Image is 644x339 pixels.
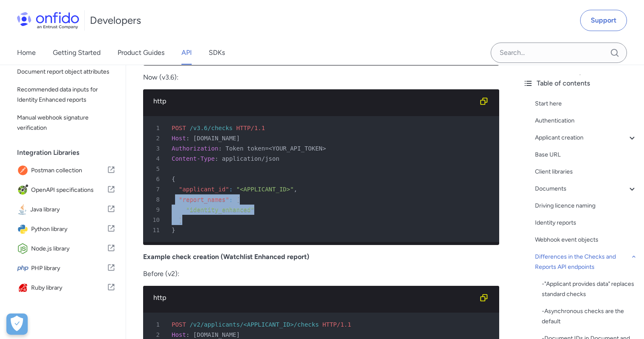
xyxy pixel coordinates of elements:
span: Python library [31,223,107,235]
span: Manual webhook signature verification [17,113,115,133]
a: Getting Started [53,41,101,65]
span: : [229,186,233,193]
a: Base URL [535,150,637,160]
a: Webhook event objects [535,235,637,245]
span: 10 [147,215,166,225]
img: IconPython library [17,223,31,235]
span: 5 [147,164,166,174]
span: 8 [147,194,166,205]
span: PHP library [31,262,107,274]
div: Differences in the Checks and Reports API endpoints [535,252,637,272]
a: IconPython libraryPython library [14,220,119,239]
span: , [294,186,297,193]
span: /v2/applicants/<APPLICANT_ID>/checks [190,321,319,328]
span: : [229,196,233,203]
div: - Asynchronous checks are the default [542,306,637,327]
span: Recommended data inputs for Identity Enhanced reports [17,85,115,105]
span: [DOMAIN_NAME] [193,331,240,338]
span: [DOMAIN_NAME] [193,135,240,142]
span: Content-Type [172,155,215,162]
a: Applicant creation [535,133,637,143]
a: Driving licence naming [535,201,637,211]
a: SDKs [209,41,225,65]
a: IconNode.js libraryNode.js library [14,239,119,258]
span: Token token=<YOUR_API_TOKEN> [225,145,326,152]
span: Node.js library [31,243,107,255]
a: Manual webhook signature verification [14,109,119,137]
span: POST [172,125,186,131]
span: : [218,145,222,152]
span: 3 [147,143,166,154]
span: Document report object attributes [17,67,115,77]
div: http [153,293,475,303]
span: "report_names" [179,196,229,203]
span: } [172,227,175,234]
img: IconJava library [17,204,30,216]
a: Start here [535,99,637,109]
span: : [186,331,190,338]
span: Java library [30,204,107,216]
span: 1 [147,123,166,133]
span: /v3.6/checks [190,125,233,131]
div: - "Applicant provides data" replaces standard checks [542,279,637,299]
button: Copy code snippet button [475,289,492,306]
span: POST [172,321,186,328]
span: 2 [147,133,166,143]
span: "<APPLICANT_ID>" [236,186,294,193]
span: 11 [147,225,166,235]
a: Document report object attributes [14,63,119,80]
button: Open Preferences [6,313,28,335]
img: IconPHP library [17,262,31,274]
a: Authentication [535,116,637,126]
img: IconRuby library [17,282,31,294]
div: Integration Libraries [17,144,122,161]
strong: Example check creation (Watchlist Enhanced report) [143,253,309,261]
span: "identity_enhanced" [186,206,254,213]
div: Table of contents [523,78,637,88]
div: Cookie Preferences [6,313,28,335]
a: IconOpenAPI specificationsOpenAPI specifications [14,181,119,199]
span: [ [236,196,240,203]
a: Documents [535,184,637,194]
img: Onfido Logo [17,12,79,29]
span: ] [179,217,182,223]
img: IconPostman collection [17,165,31,177]
span: : [186,135,190,142]
h1: Developers [90,14,141,27]
a: Home [17,41,36,65]
a: Support [580,10,627,31]
span: 7 [147,184,166,194]
a: Client libraries [535,167,637,177]
a: Identity reports [535,218,637,228]
a: -"Applicant provides data" replaces standard checks [542,279,637,299]
p: Now (v3.6): [143,72,499,83]
span: HTTP/1.1 [236,125,265,131]
input: Onfido search input field [491,43,627,63]
span: Authorization [172,145,218,152]
img: IconNode.js library [17,243,31,255]
div: http [153,96,475,106]
span: 4 [147,154,166,164]
a: API [181,41,192,65]
a: IconJava libraryJava library [14,200,119,219]
span: OpenAPI specifications [31,184,107,196]
span: "applicant_id" [179,186,229,193]
span: Ruby library [31,282,107,294]
span: 1 [147,319,166,330]
a: IconRuby libraryRuby library [14,279,119,297]
span: 6 [147,174,166,184]
a: Recommended data inputs for Identity Enhanced reports [14,81,119,108]
button: Copy code snippet button [475,93,492,110]
span: Host [172,135,186,142]
a: Product Guides [118,41,164,65]
a: IconPHP libraryPHP library [14,259,119,278]
p: Before (v2): [143,269,499,279]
